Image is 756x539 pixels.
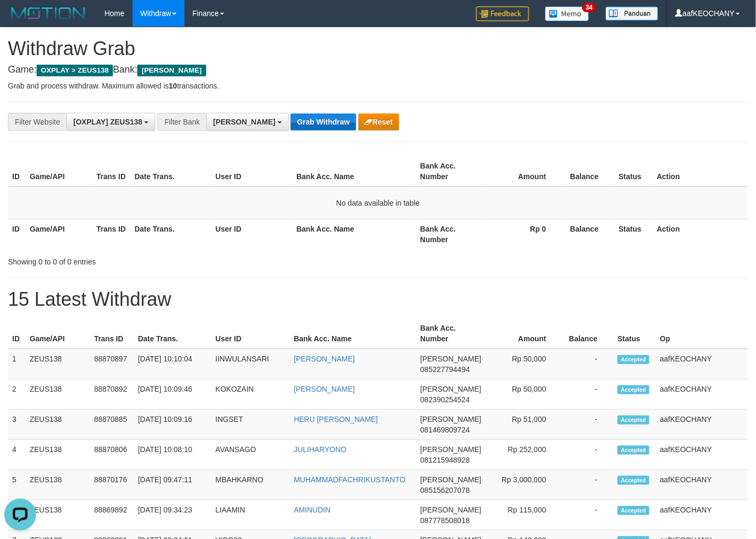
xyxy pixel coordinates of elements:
[420,415,481,423] span: [PERSON_NAME]
[8,113,66,131] div: Filter Website
[656,440,748,470] td: aafKEOCHANY
[25,440,90,470] td: ZEUS138
[92,219,130,249] th: Trans ID
[212,410,290,440] td: INGSET
[420,486,470,494] span: Copy 085156207078 to clipboard
[653,219,748,249] th: Action
[291,113,356,130] button: Grab Withdraw
[25,156,92,187] th: Game/API
[656,379,748,410] td: aafKEOCHANY
[562,500,613,531] td: -
[420,475,481,484] span: [PERSON_NAME]
[486,440,562,470] td: Rp 252,000
[8,81,748,91] p: Grab and process withdraw. Maximum allowed is transactions.
[8,187,748,219] td: No data available in table
[420,506,481,514] span: [PERSON_NAME]
[25,319,90,349] th: Game/API
[8,289,748,310] h1: 15 Latest Withdraw
[416,219,483,249] th: Bank Acc. Number
[25,349,90,379] td: ZEUS138
[562,379,613,410] td: -
[134,319,211,349] th: Date Trans.
[8,38,748,59] h1: Withdraw Grab
[420,395,470,404] span: Copy 082390254524 to clipboard
[206,113,288,131] button: [PERSON_NAME]
[483,156,562,187] th: Amount
[562,156,614,187] th: Balance
[8,379,25,410] td: 2
[157,113,206,131] div: Filter Bank
[416,156,483,187] th: Bank Acc. Number
[8,252,307,267] div: Showing 0 to 0 of 0 entries
[134,470,211,500] td: [DATE] 09:47:11
[618,446,649,455] span: Accepted
[212,319,290,349] th: User ID
[130,219,212,249] th: Date Trans.
[90,410,134,440] td: 88870885
[562,319,613,349] th: Balance
[582,3,596,12] span: 34
[562,410,613,440] td: -
[212,156,293,187] th: User ID
[90,500,134,531] td: 88869892
[213,118,275,126] span: [PERSON_NAME]
[420,355,481,363] span: [PERSON_NAME]
[73,118,142,126] span: [OXPLAY] ZEUS138
[562,349,613,379] td: -
[8,440,25,470] td: 4
[294,415,378,423] a: HERU [PERSON_NAME]
[562,440,613,470] td: -
[294,506,330,514] a: AMINUDIN
[420,516,470,525] span: Copy 087778508018 to clipboard
[25,410,90,440] td: ZEUS138
[486,349,562,379] td: Rp 50,000
[8,470,25,500] td: 5
[562,219,614,249] th: Balance
[4,4,36,36] button: Open LiveChat chat widget
[545,6,590,21] img: Button%20Memo.svg
[294,475,405,484] a: MUHAMMADFACHRIKUSTANTO
[90,319,134,349] th: Trans ID
[656,349,748,379] td: aafKEOCHANY
[90,470,134,500] td: 88870176
[613,319,656,349] th: Status
[605,6,658,21] img: panduan.png
[292,156,416,187] th: Bank Acc. Name
[618,355,649,364] span: Accepted
[420,365,470,374] span: Copy 085227794494 to clipboard
[25,379,90,410] td: ZEUS138
[134,410,211,440] td: [DATE] 10:09:16
[289,319,416,349] th: Bank Acc. Name
[8,219,25,249] th: ID
[420,426,470,434] span: Copy 081469809724 to clipboard
[656,319,748,349] th: Op
[25,219,92,249] th: Game/API
[212,470,290,500] td: MBAHKARNO
[618,385,649,394] span: Accepted
[562,470,613,500] td: -
[486,470,562,500] td: Rp 3,000,000
[25,470,90,500] td: ZEUS138
[486,379,562,410] td: Rp 50,000
[212,440,290,470] td: AVANSAGO
[618,416,649,425] span: Accepted
[618,476,649,485] span: Accepted
[137,65,206,76] span: [PERSON_NAME]
[92,156,130,187] th: Trans ID
[486,319,562,349] th: Amount
[212,500,290,531] td: LIAAMIN
[358,113,399,130] button: Reset
[130,156,212,187] th: Date Trans.
[134,349,211,379] td: [DATE] 10:10:04
[90,440,134,470] td: 88870806
[483,219,562,249] th: Rp 0
[614,219,653,249] th: Status
[8,65,748,75] h4: Game: Bank:
[618,506,649,515] span: Accepted
[420,456,470,464] span: Copy 081215948928 to clipboard
[37,65,113,76] span: OXPLAY > ZEUS138
[476,6,529,21] img: Feedback.jpg
[25,500,90,531] td: ZEUS138
[8,410,25,440] td: 3
[416,319,486,349] th: Bank Acc. Number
